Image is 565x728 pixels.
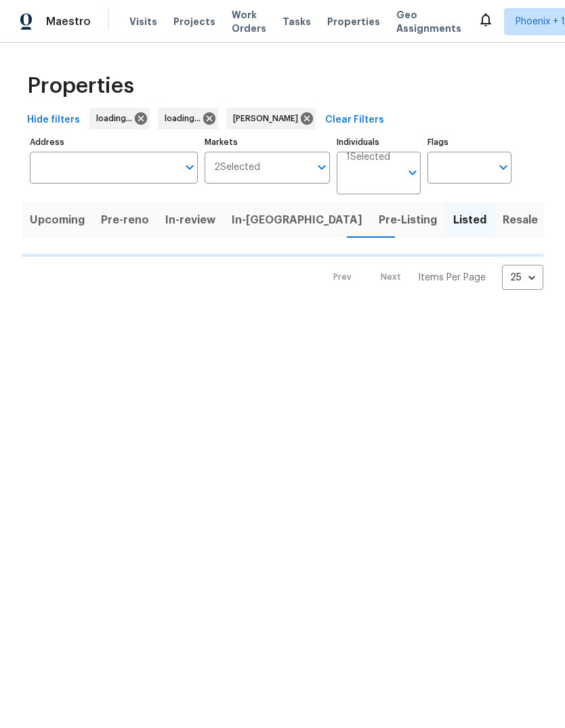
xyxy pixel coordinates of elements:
[503,211,538,230] span: Resale
[325,112,384,129] span: Clear Filters
[320,108,390,133] button: Clear Filters
[165,112,206,125] span: loading...
[101,211,149,230] span: Pre-reno
[232,211,362,230] span: In-[GEOGRAPHIC_DATA]
[346,152,390,163] span: 1 Selected
[453,211,486,230] span: Listed
[30,138,198,146] label: Address
[233,112,304,125] span: [PERSON_NAME]
[379,211,437,230] span: Pre-Listing
[22,108,85,133] button: Hide filters
[312,158,331,177] button: Open
[226,108,316,129] div: [PERSON_NAME]
[89,108,150,129] div: loading...
[232,8,266,35] span: Work Orders
[165,211,215,230] span: In-review
[27,112,80,129] span: Hide filters
[502,260,543,295] div: 25
[516,15,565,28] span: Phoenix + 1
[403,163,422,182] button: Open
[320,265,543,290] nav: Pagination Navigation
[396,8,461,35] span: Geo Assignments
[173,15,215,28] span: Projects
[418,271,486,284] p: Items Per Page
[27,79,134,93] span: Properties
[46,15,91,28] span: Maestro
[96,112,138,125] span: loading...
[327,15,380,28] span: Properties
[494,158,513,177] button: Open
[205,138,331,146] label: Markets
[337,138,421,146] label: Individuals
[129,15,157,28] span: Visits
[30,211,85,230] span: Upcoming
[180,158,199,177] button: Open
[427,138,511,146] label: Flags
[282,17,311,26] span: Tasks
[214,162,260,173] span: 2 Selected
[158,108,218,129] div: loading...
